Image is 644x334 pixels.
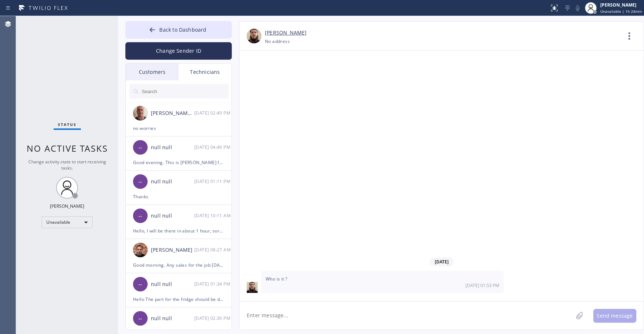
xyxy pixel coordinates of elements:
[151,246,194,254] div: [PERSON_NAME]
[151,109,194,118] div: [PERSON_NAME] Eranosyan
[194,280,232,288] div: 12/03/2024 8:34 AM
[138,212,142,220] span: --
[151,143,194,152] div: null null
[138,280,142,289] span: --
[600,9,642,14] span: Unavailable | 1h 24min
[194,143,232,151] div: 02/15/2025 9:40 AM
[247,29,261,43] img: 37f87b06c194e216b85d026675eab336.jpeg
[247,282,258,293] img: 37f87b06c194e216b85d026675eab336.jpeg
[265,37,290,45] div: No address
[151,178,194,186] div: null null
[28,159,106,171] span: Change activity state to start receiving tasks.
[159,26,206,33] span: Back to Dashboard
[133,243,148,257] img: 204d40141910a759c14f6df764f62ceb.jpg
[194,314,232,322] div: 11/05/2024 8:30 AM
[151,314,194,323] div: null null
[465,282,499,289] span: [DATE] 01:53 PM
[133,158,224,167] div: Good evening. This is [PERSON_NAME] from home appliance repair, I received spare parts for your d...
[265,29,307,37] a: [PERSON_NAME]
[194,177,232,186] div: 01/23/2025 9:11 AM
[133,106,148,120] img: 538c64125ca06044fbadbd2da3dc4cf8.jpg
[126,64,179,80] div: Customers
[125,42,232,60] button: Change Sender ID
[133,192,224,201] div: Thanks
[42,216,93,228] div: Unavailable
[600,2,642,8] div: [PERSON_NAME]
[593,309,636,323] button: Send message
[179,64,231,80] div: Technicians
[573,3,583,13] button: Mute
[151,212,194,220] div: null null
[138,178,142,186] span: --
[133,124,224,132] div: no worries
[430,257,454,266] span: [DATE]
[194,211,232,220] div: 01/14/2025 9:11 AM
[138,143,142,152] span: --
[141,84,229,99] input: Search
[261,271,504,293] div: 09/08/2023 7:53 AM
[125,21,232,39] button: Back to Dashboard
[194,109,232,117] div: 02/18/2025 9:49 AM
[58,122,77,127] span: Status
[151,280,194,289] div: null null
[266,276,287,282] span: Who is it ?
[133,227,224,235] div: Hello, I will be there in about 1 hour, sorry for the wait.
[27,142,108,154] span: No active tasks
[138,314,142,323] span: --
[194,246,232,254] div: 12/06/2024 8:27 AM
[133,261,224,269] div: Good morning. Any sales for the job [DATE]?
[133,295,224,303] div: Hello The part for the fridge should be delivered [DATE] Ill keep you posted
[50,203,84,209] div: [PERSON_NAME]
